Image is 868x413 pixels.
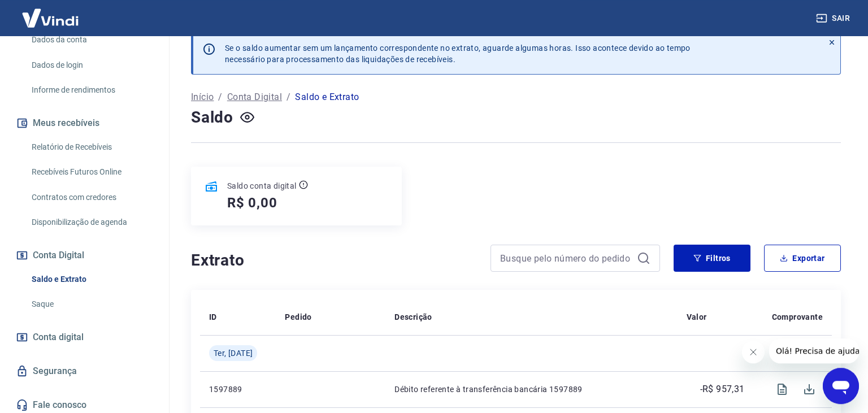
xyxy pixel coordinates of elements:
[285,311,311,323] p: Pedido
[14,1,87,35] img: Vindi
[225,42,691,65] p: Se o saldo aumentar sem um lançamento correspondente no extrato, aguarde algumas horas. Isso acon...
[674,245,750,272] button: Filtros
[27,293,155,316] a: Saque
[764,245,841,272] button: Exportar
[27,79,155,102] a: Informe de rendimentos
[823,368,859,404] iframe: Botão para abrir a janela de mensagens
[191,249,477,272] h4: Extrato
[7,8,95,17] span: Olá! Precisa de ajuda?
[27,186,155,209] a: Contratos com credores
[227,180,297,192] p: Saldo conta digital
[218,90,222,104] p: /
[27,136,155,159] a: Relatório de Recebíveis
[287,90,290,104] p: /
[27,211,155,234] a: Disponibilização de agenda
[227,194,277,212] h5: R$ 0,00
[14,359,155,384] a: Segurança
[14,325,155,350] a: Conta digital
[814,8,854,29] button: Sair
[700,382,745,396] p: -R$ 957,31
[394,384,669,395] p: Débito referente à transferência bancária 1597889
[227,90,282,104] a: Conta Digital
[742,341,765,363] iframe: Fechar mensagem
[687,311,707,323] p: Valor
[209,311,217,323] p: ID
[769,338,859,363] iframe: Mensagem da empresa
[27,160,155,184] a: Recebíveis Futuros Online
[33,329,84,345] span: Conta digital
[394,311,432,323] p: Descrição
[27,268,155,291] a: Saldo e Extrato
[796,376,823,403] span: Download
[191,90,214,104] a: Início
[295,90,359,104] p: Saldo e Extrato
[14,111,155,136] button: Meus recebíveis
[191,106,233,129] h4: Saldo
[27,54,155,77] a: Dados de login
[772,311,823,323] p: Comprovante
[27,28,155,51] a: Dados da conta
[214,347,253,359] span: Ter, [DATE]
[500,250,632,267] input: Busque pelo número do pedido
[209,384,267,395] p: 1597889
[769,376,796,403] span: Visualizar
[14,243,155,268] button: Conta Digital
